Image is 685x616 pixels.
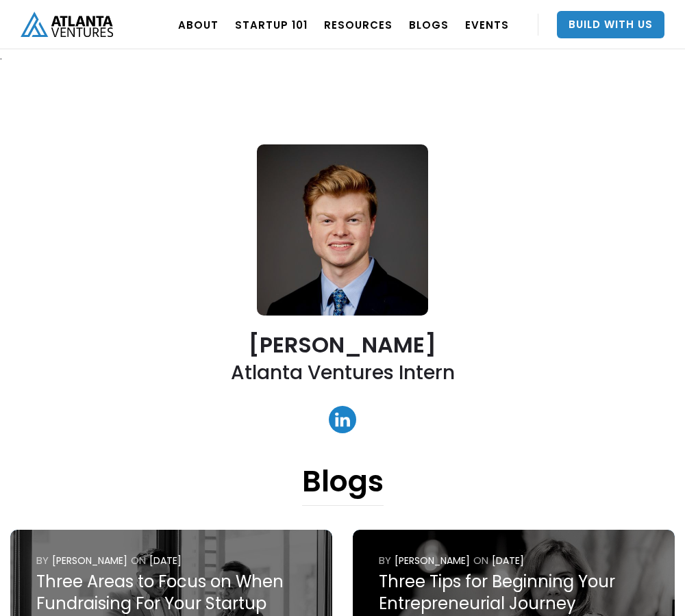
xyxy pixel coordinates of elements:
[379,554,391,567] div: by
[131,554,146,567] div: ON
[492,554,524,567] div: [DATE]
[235,5,308,44] a: Startup 101
[557,11,664,38] a: Build With Us
[465,5,509,44] a: EVENTS
[473,554,488,567] div: ON
[379,571,649,615] div: Three Tips for Beginning Your Entrepreneurial Journey
[324,5,393,44] a: RESOURCES
[395,554,470,567] div: [PERSON_NAME]
[36,554,49,567] div: by
[149,554,182,567] div: [DATE]
[52,554,127,567] div: [PERSON_NAME]
[409,5,449,44] a: BLOGS
[231,360,455,385] h2: Atlanta Ventures Intern
[178,5,219,44] a: ABOUT
[36,571,307,615] div: Three Areas to Focus on When Fundraising For Your Startup
[302,464,384,506] h1: Blogs
[249,333,436,357] h2: [PERSON_NAME]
